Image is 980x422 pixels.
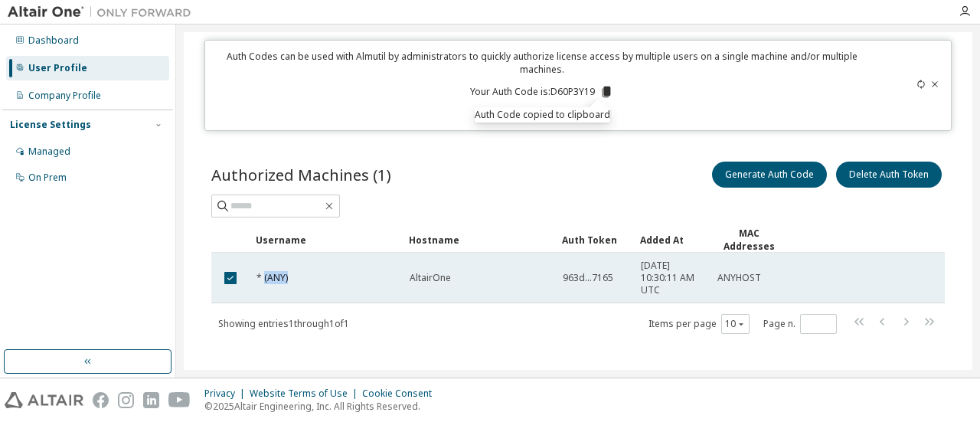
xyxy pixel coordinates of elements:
div: Website Terms of Use [250,388,362,400]
div: Company Profile [28,90,101,102]
div: License Settings [10,119,91,131]
img: youtube.svg [168,392,191,408]
span: ANYHOST [717,272,761,284]
span: Showing entries 1 through 1 of 1 [218,317,349,330]
img: altair_logo.svg [5,392,83,408]
span: * (ANY) [256,272,288,284]
div: On Prem [28,172,67,184]
span: Items per page [648,314,750,334]
div: Privacy [204,388,250,400]
span: [DATE] 10:30:11 AM UTC [641,260,704,296]
p: Auth Codes can be used with Almutil by administrators to quickly authorize license access by mult... [214,50,869,76]
span: Page n. [763,314,837,334]
img: Altair One [8,5,199,20]
div: Dashboard [28,34,79,47]
div: MAC Addresses [717,227,781,253]
div: Cookie Consent [362,388,441,400]
p: Expires in 9 minutes, 4 seconds [214,108,869,121]
button: 10 [725,318,746,330]
span: 963d...7165 [563,272,613,284]
button: Delete Auth Token [836,162,942,188]
button: Generate Auth Code [712,162,827,188]
div: Username [256,227,397,252]
img: facebook.svg [93,392,109,408]
img: instagram.svg [118,392,134,408]
div: Auth Token [562,227,628,252]
p: © 2025 Altair Engineering, Inc. All Rights Reserved. [204,400,441,413]
span: AltairOne [410,272,451,284]
span: Authorized Machines (1) [211,164,391,185]
div: Hostname [409,227,550,252]
div: Auth Code copied to clipboard [475,107,610,123]
img: linkedin.svg [143,392,159,408]
p: Your Auth Code is: D60P3Y19 [470,85,613,99]
div: User Profile [28,62,87,74]
div: Added At [640,227,704,252]
div: Managed [28,146,70,158]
